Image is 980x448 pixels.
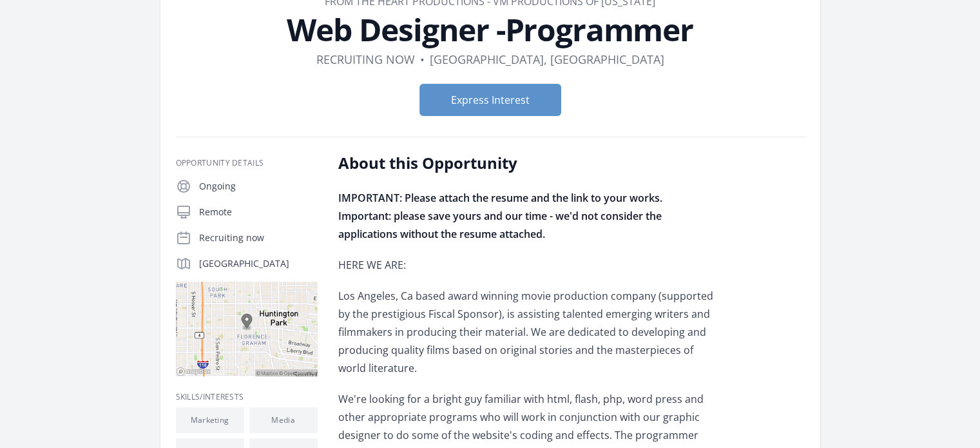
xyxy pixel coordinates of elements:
p: Recruiting now [199,231,318,244]
button: Express Interest [419,84,561,116]
h3: Opportunity Details [176,158,318,168]
p: Ongoing [199,180,318,193]
dd: Recruiting now [316,50,415,68]
dd: [GEOGRAPHIC_DATA], [GEOGRAPHIC_DATA] [430,50,664,68]
h3: Skills/Interests [176,392,318,402]
li: Marketing [176,407,244,433]
div: • [420,50,425,68]
p: Remote [199,206,318,219]
p: [GEOGRAPHIC_DATA] [199,257,318,270]
strong: IMPORTANT: Please attach the resume and the link to your works. Important: please save yours and ... [338,191,662,241]
h1: Web Designer -Programmer [176,14,805,45]
p: Los Angeles, Ca based award winning movie production company (supported by the prestigious Fiscal... [338,287,715,377]
h2: About this Opportunity [338,153,715,173]
li: Media [249,407,318,433]
img: Map [176,282,318,376]
p: HERE WE ARE: [338,256,715,274]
